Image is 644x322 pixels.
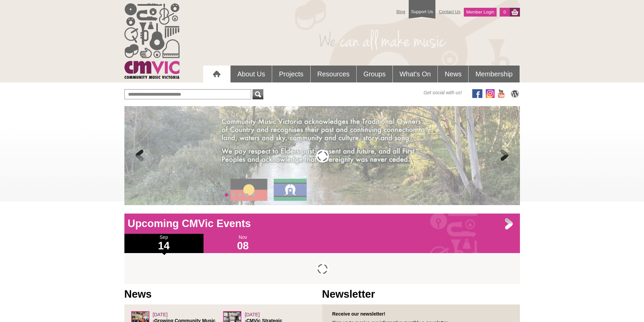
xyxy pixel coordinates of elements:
[500,8,509,17] a: 0
[510,89,520,98] img: CMVic Blog
[332,311,385,317] strong: Receive our newsletter!
[435,6,464,18] a: Contact Us
[464,8,497,17] a: Member Login
[357,66,392,82] a: Groups
[245,312,260,317] span: [DATE]
[322,288,520,301] h1: Newsletter
[469,66,519,82] a: Membership
[124,217,520,230] h1: Upcoming CMVic Events
[486,89,495,98] img: icon-instagram.png
[438,66,468,82] a: News
[272,66,310,82] a: Projects
[424,89,462,96] span: Get social with us!
[393,66,438,82] a: What's On
[124,3,180,79] img: cmvic_logo.png
[124,288,322,301] h1: News
[311,66,357,82] a: Resources
[124,234,204,253] div: Sep
[204,234,283,253] div: Nov
[153,312,168,317] span: [DATE]
[204,241,283,251] h1: 08
[231,66,272,82] a: About Us
[393,6,409,18] a: Blog
[124,241,204,251] h1: 14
